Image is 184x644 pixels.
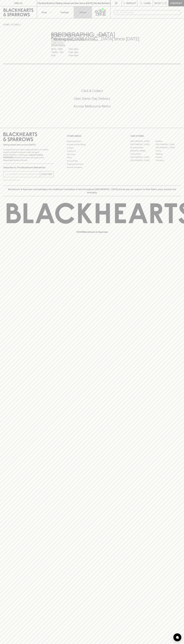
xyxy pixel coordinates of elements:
a: Tastings [55,6,74,18]
p: 0 [165,2,166,4]
p: Blackhearts & Sparrows acknowledges the traditional Custodians of land throughout [GEOGRAPHIC_DAT... [5,188,179,194]
button: SUBSCRIBE [40,171,53,177]
img: bubble-icon [176,636,179,639]
a: [GEOGRAPHIC_DATA] [130,140,156,143]
a: [GEOGRAPHIC_DATA] [130,143,156,146]
p: It is against the law to sell or supply alcohol to, or to obtain alcohol on behalf of a person un... [3,148,54,161]
p: SUBSCRIBE [41,173,52,176]
a: HOME [3,23,9,26]
a: Geelong [156,152,181,156]
p: Login [144,2,150,5]
a: Privacy Policy [67,159,117,162]
p: Wishlist [126,2,136,5]
h5: Uber Same-Day Delivery [3,96,181,101]
p: FIND US [14,2,22,5]
a: Fitzroy North [130,152,156,156]
a: Careers [67,146,117,149]
a: [PERSON_NAME] [130,149,156,152]
a: Brunswick West [130,146,156,149]
a: Prahran [156,156,181,159]
a: Terms & Conditions [67,166,117,169]
a: Fitzroy [156,149,181,152]
a: [GEOGRAPHIC_DATA] [130,159,156,162]
p: We will never spam you [3,179,54,181]
a: FAQ's [67,156,117,159]
a: [GEOGRAPHIC_DATA] [156,146,181,149]
p: Shop [41,11,47,14]
p: Checkout [170,2,182,5]
p: OUR STORES [130,134,181,138]
p: Stores [79,11,86,14]
div: Call to action block [3,78,181,123]
p: Subscribe to The Blackhearts Newsletter [3,166,54,169]
p: Tastings [60,11,69,14]
p: OTHER AREAS [67,134,117,138]
strong: Liquor License #32064953 [3,154,43,159]
p: Sibling owned and run since [DATE] [3,143,54,146]
a: Bottle Drop FAQ's [67,140,117,143]
input: Try "Pinot noir" [120,10,179,15]
a: [GEOGRAPHIC_DATA] [156,143,181,146]
p: $0.00 [154,2,161,5]
a: Contact Us [67,150,117,153]
a: Shipping Information [67,163,117,166]
button: Shop [37,6,55,18]
h5: Click & Collect [3,89,181,93]
a: Braddon [156,140,181,143]
a: Gift Cards [67,153,117,156]
a: Business & Bulk Gifting [67,143,117,146]
a: Thornbury [156,159,181,162]
a: [GEOGRAPHIC_DATA] [130,156,156,159]
h5: Across Melbourne Metro [3,104,181,108]
input: e.g. jane@blackheartsandsparrows.com.au [5,172,40,176]
a: Stores [74,6,92,18]
a: STORES [11,23,20,26]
